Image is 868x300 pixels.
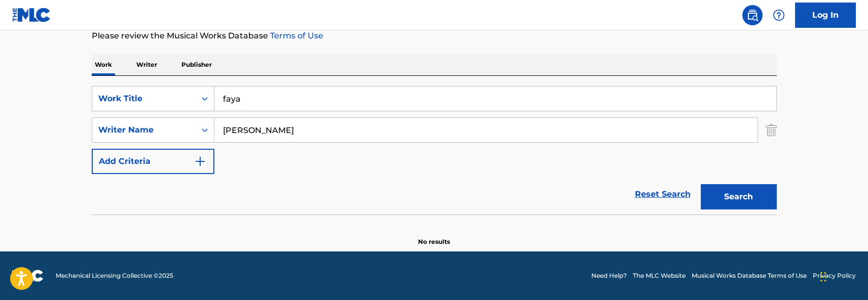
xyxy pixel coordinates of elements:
[746,9,759,21] img: search
[56,271,173,280] span: Mechanical Licensing Collective © 2025
[795,3,856,28] a: Log In
[633,271,686,280] a: The MLC Website
[92,30,777,42] p: Please review the Musical Works Database
[817,251,868,300] iframe: Chat Widget
[591,271,627,280] a: Need Help?
[701,184,777,209] button: Search
[418,225,450,246] p: No results
[820,262,826,292] div: Drag
[268,31,323,40] a: Terms of Use
[98,124,190,136] div: Writer Name
[178,54,215,75] p: Publisher
[766,117,777,143] img: Delete Criterion
[773,9,785,21] img: help
[813,271,856,280] a: Privacy Policy
[194,155,206,167] img: 9d2ae6d4665cec9f34b9.svg
[92,86,777,215] form: Search Form
[92,149,214,174] button: Add Criteria
[92,54,115,75] p: Work
[769,5,789,25] div: Help
[98,93,190,105] div: Work Title
[630,183,696,205] a: Reset Search
[12,8,51,22] img: MLC Logo
[742,5,763,25] a: Public Search
[12,270,44,282] img: logo
[692,271,807,280] a: Musical Works Database Terms of Use
[133,54,160,75] p: Writer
